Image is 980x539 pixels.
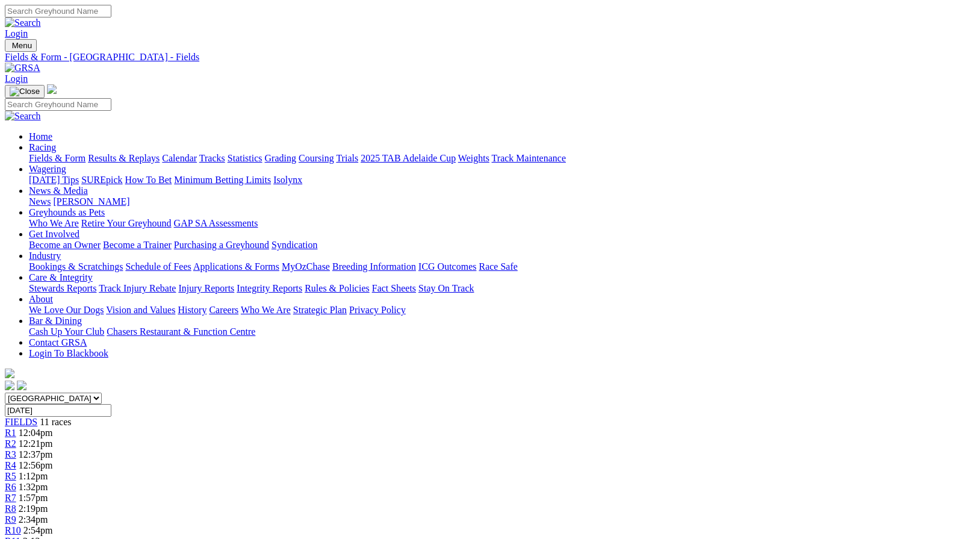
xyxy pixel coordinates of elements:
[19,438,53,449] span: 12:21pm
[5,5,111,17] input: Search
[99,283,176,293] a: Track Injury Rebate
[23,525,53,535] span: 2:54pm
[418,261,476,272] a: ICG Outcomes
[492,153,566,163] a: Track Maintenance
[29,207,105,217] a: Greyhounds as Pets
[5,98,111,111] input: Search
[5,73,28,84] a: Login
[29,175,79,185] a: [DATE] Tips
[5,63,40,73] img: GRSA
[29,142,56,152] a: Racing
[19,514,48,525] span: 2:34pm
[29,164,66,174] a: Wagering
[29,131,52,142] a: Home
[418,283,474,293] a: Stay On Track
[29,153,975,164] div: Racing
[305,283,370,293] a: Rules & Policies
[5,404,111,417] input: Select date
[5,381,14,390] img: facebook.svg
[5,482,16,492] a: R6
[19,428,53,438] span: 12:04pm
[19,493,48,503] span: 1:57pm
[5,369,14,378] img: logo-grsa-white.png
[5,471,16,481] a: R5
[209,305,238,315] a: Careers
[29,261,123,272] a: Bookings & Scratchings
[29,294,53,304] a: About
[271,240,317,250] a: Syndication
[5,525,21,535] a: R10
[178,305,206,315] a: History
[29,240,975,251] div: Get Involved
[332,261,416,272] a: Breeding Information
[12,41,32,50] span: Menu
[29,261,975,272] div: Industry
[29,283,975,294] div: Care & Integrity
[336,153,358,163] a: Trials
[458,153,489,163] a: Weights
[5,39,37,52] button: Toggle navigation
[265,153,296,163] a: Grading
[29,240,101,250] a: Become an Owner
[29,218,975,229] div: Greyhounds as Pets
[29,305,104,315] a: We Love Our Dogs
[29,305,975,316] div: About
[282,261,330,272] a: MyOzChase
[5,503,16,514] a: R8
[5,438,16,449] a: R2
[5,17,41,28] img: Search
[293,305,347,315] a: Strategic Plan
[5,460,16,470] a: R4
[361,153,456,163] a: 2025 TAB Adelaide Cup
[10,87,40,96] img: Close
[228,153,262,163] a: Statistics
[81,218,172,228] a: Retire Your Greyhound
[29,196,975,207] div: News & Media
[29,196,51,207] a: News
[19,482,48,492] span: 1:32pm
[29,175,975,185] div: Wagering
[372,283,416,293] a: Fact Sheets
[162,153,197,163] a: Calendar
[125,175,172,185] a: How To Bet
[106,305,175,315] a: Vision and Values
[349,305,406,315] a: Privacy Policy
[174,240,269,250] a: Purchasing a Greyhound
[88,153,160,163] a: Results & Replays
[5,514,16,525] a: R9
[53,196,129,207] a: [PERSON_NAME]
[5,417,37,427] a: FIELDS
[29,185,88,196] a: News & Media
[5,428,16,438] a: R1
[125,261,191,272] a: Schedule of Fees
[193,261,279,272] a: Applications & Forms
[29,272,93,282] a: Care & Integrity
[40,417,71,427] span: 11 races
[29,326,975,337] div: Bar & Dining
[174,218,258,228] a: GAP SA Assessments
[19,471,48,481] span: 1:12pm
[29,316,82,326] a: Bar & Dining
[174,175,271,185] a: Minimum Betting Limits
[29,153,85,163] a: Fields & Form
[19,460,53,470] span: 12:56pm
[29,218,79,228] a: Who We Are
[5,493,16,503] a: R7
[107,326,255,337] a: Chasers Restaurant & Function Centre
[103,240,172,250] a: Become a Trainer
[19,503,48,514] span: 2:19pm
[29,326,104,337] a: Cash Up Your Club
[29,337,87,347] a: Contact GRSA
[237,283,302,293] a: Integrity Reports
[5,111,41,122] img: Search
